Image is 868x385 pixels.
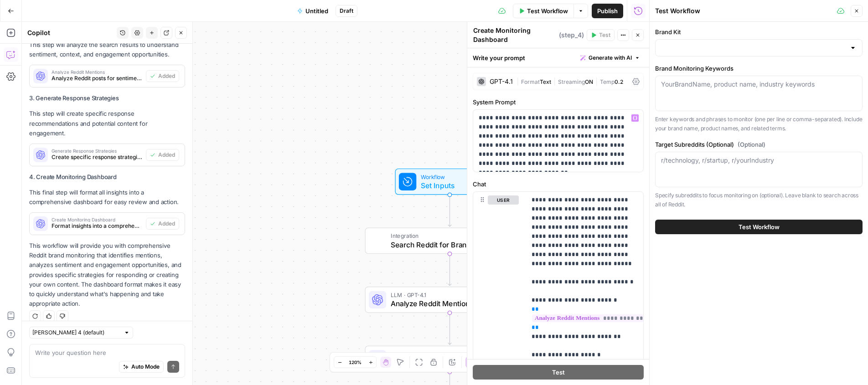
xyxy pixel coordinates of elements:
button: Added [146,149,179,161]
span: Added [158,151,175,159]
span: | [593,77,600,86]
span: Test [599,31,610,39]
span: Test Workflow [527,6,568,15]
span: | [551,77,558,86]
g: Edge from start to step_1 [448,195,451,227]
span: (Optional) [738,140,765,149]
span: Workflow [421,172,475,181]
span: LLM · GPT-4.1 [391,291,505,299]
div: IntegrationSearch Reddit for Brand MentionsStep 1 [365,228,535,254]
span: Test Workflow [739,222,780,231]
div: Copilot [27,28,114,37]
span: Create Monitoring Dashboard [52,217,142,222]
span: Analyze Reddit Mentions [52,70,142,74]
span: Publish [597,6,618,15]
strong: 3. Generate Response Strategies [29,94,119,102]
span: Test [552,368,565,377]
span: Set Inputs [421,180,475,191]
g: Edge from step_2 to step_3 [448,313,451,345]
textarea: Create Monitoring Dashboard [473,26,557,44]
span: Generate with AI [589,54,632,62]
span: Streaming [558,78,585,85]
span: 120% [349,359,362,366]
span: Untitled [305,6,328,15]
label: Chat [473,180,644,189]
span: Integration [391,231,506,240]
span: LLM · GPT-4.1 [391,349,505,358]
input: Claude Sonnet 4 (default) [32,328,120,337]
span: Format insights into a comprehensive monitoring dashboard [52,222,142,230]
p: This step will analyze the search results to understand sentiment, context, and engagement opport... [29,40,185,59]
button: Generate with AI [577,52,644,64]
button: Publish [592,4,623,18]
label: Brand Kit [655,27,863,36]
div: WorkflowSet InputsInputs [365,169,535,195]
button: Untitled [292,4,334,18]
span: ( step_4 ) [559,31,584,40]
span: Draft [340,7,353,15]
p: This workflow will provide you with comprehensive Reddit brand monitoring that identifies mention... [29,241,185,308]
p: This step will create specific response recommendations and potential content for engagement. [29,109,185,138]
p: Specify subreddits to focus monitoring on (optional). Leave blank to search across all of Reddit. [655,191,863,209]
g: Edge from step_1 to step_2 [448,254,451,286]
span: Analyze Reddit Mentions [391,298,505,309]
button: Auto Mode [119,361,164,373]
label: Target Subreddits (Optional) [655,140,863,149]
div: GPT-4.1 [490,78,513,85]
strong: 4. Create Monitoring Dashboard [29,173,117,180]
span: Format [521,78,540,85]
label: System Prompt [473,98,644,107]
button: Test [473,365,644,380]
span: Create specific response strategies and draft content for Reddit engagement [52,153,142,161]
div: LLM · GPT-4.1Analyze Reddit MentionsStep 2 [365,287,535,313]
span: Search Reddit for Brand Mentions [391,239,506,250]
label: Brand Monitoring Keywords [655,64,863,73]
button: user [488,195,519,205]
span: ON [585,78,593,85]
span: Added [158,72,175,80]
span: Generate Response Strategies [52,149,142,153]
button: Test [587,29,615,41]
span: | [517,77,521,86]
button: Test Workflow [513,4,573,18]
button: Added [146,218,179,230]
span: Auto Mode [131,363,160,371]
button: Test Workflow [655,220,863,234]
div: LLM · GPT-4.1Generate Response StrategiesStep 3 [365,346,535,372]
span: Analyze Reddit posts for sentiment, themes, and engagement opportunities [52,74,142,82]
span: Temp [600,78,615,85]
span: 0.2 [615,78,623,85]
p: Enter keywords and phrases to monitor (one per line or comma-separated). Include your brand name,... [655,115,863,133]
span: Text [540,78,551,85]
p: This final step will format all insights into a comprehensive dashboard for easy review and action. [29,188,185,207]
button: Added [146,70,179,82]
div: Write your prompt [467,48,649,67]
span: Added [158,220,175,228]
